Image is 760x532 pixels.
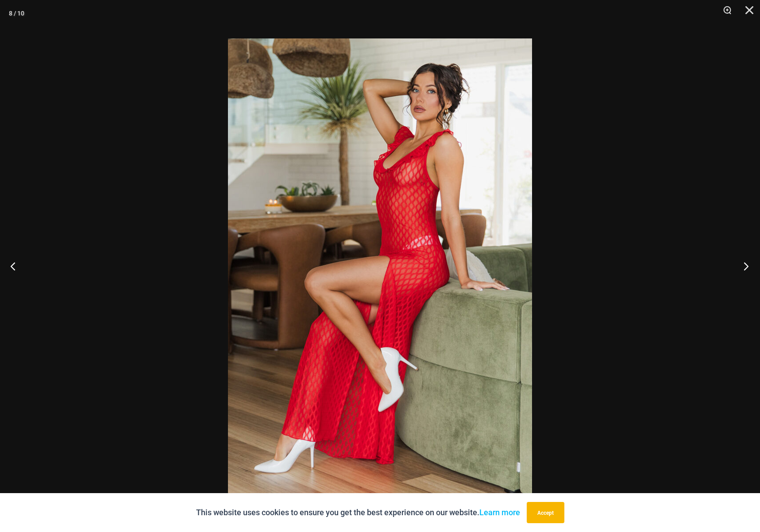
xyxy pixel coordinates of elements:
[527,502,564,523] button: Accept
[479,508,520,517] a: Learn more
[228,38,532,494] img: Sometimes Red 587 Dress 08
[9,7,24,20] div: 8 / 10
[727,244,760,288] button: Next
[196,506,520,519] p: This website uses cookies to ensure you get the best experience on our website.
